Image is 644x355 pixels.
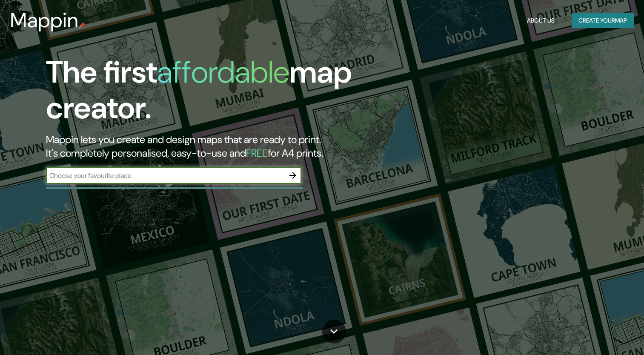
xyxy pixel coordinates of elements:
[46,54,368,133] h1: The first map creator.
[572,13,634,29] button: Create yourmap
[246,146,268,160] h5: FREE
[524,13,558,29] button: About Us
[46,133,368,160] h2: Mappin lets you create and design maps that are ready to print. It's completely personalised, eas...
[10,9,79,32] h3: Mappin
[157,52,289,92] h1: affordable
[46,171,284,180] input: Choose your favourite place
[79,22,86,29] img: mappin-pin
